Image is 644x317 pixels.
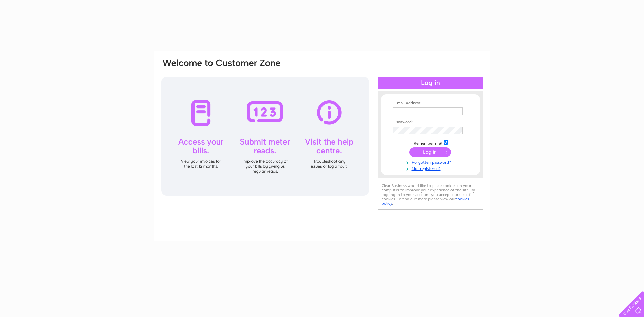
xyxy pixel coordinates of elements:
[393,158,470,165] a: Forgotten password?
[391,120,470,125] th: Password:
[391,139,470,146] td: Remember me?
[378,180,483,210] div: Clear Business would like to place cookies on your computer to improve your experience of the sit...
[382,197,469,206] a: cookies policy
[409,147,451,157] input: Submit
[393,165,470,171] a: Not registered?
[391,101,470,106] th: Email Address:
